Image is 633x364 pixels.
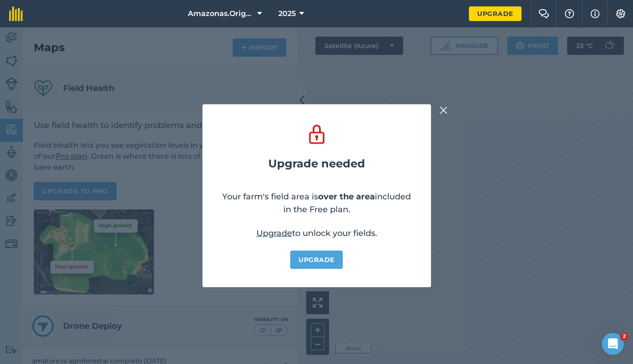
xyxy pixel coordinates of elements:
span: 2025 [278,8,296,19]
a: Upgrade [469,6,521,21]
img: A question mark icon [564,9,575,18]
img: A cog icon [615,9,626,18]
img: Two speech bubbles overlapping with the left bubble in the forefront [538,9,549,18]
a: Upgrade [256,228,292,238]
p: Your farm's field area is included in the Free plan. [221,190,413,216]
span: Amazonas.Origen [188,8,254,19]
img: fieldmargin Logo [9,6,23,21]
img: svg+xml;base64,PHN2ZyB4bWxucz0iaHR0cDovL3d3dy53My5vcmcvMjAwMC9zdmciIHdpZHRoPSIyMiIgaGVpZ2h0PSIzMC... [440,105,448,116]
p: to unlock your fields. [256,227,377,240]
h2: Upgrade needed [268,157,365,170]
iframe: Intercom live chat [602,333,624,355]
img: svg+xml;base64,PHN2ZyB4bWxucz0iaHR0cDovL3d3dy53My5vcmcvMjAwMC9zdmciIHdpZHRoPSIxNyIgaGVpZ2h0PSIxNy... [590,8,600,19]
span: 2 [621,333,628,340]
a: Upgrade [290,251,343,269]
strong: over the area [318,192,375,202]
